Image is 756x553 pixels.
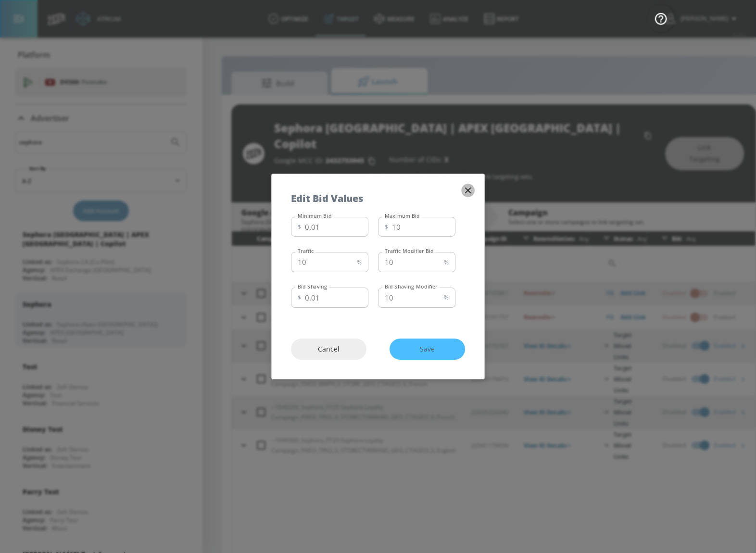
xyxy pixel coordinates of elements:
[298,222,301,232] p: $
[385,222,388,232] p: $
[298,248,314,254] label: Traffic
[291,193,363,203] h5: Edit Bid Values
[357,257,362,267] p: %
[310,343,347,355] span: Cancel
[385,213,420,219] label: Maximum Bid
[291,339,366,360] button: Cancel
[444,257,449,267] p: %
[385,248,434,254] label: Traffic Modifier Bid
[298,292,301,302] p: $
[385,283,438,290] label: Bid Shaving Modifier
[298,283,327,290] label: Bid Shaving
[647,5,674,32] button: Open Resource Center
[298,213,331,219] label: Minimum Bid
[444,292,449,302] p: %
